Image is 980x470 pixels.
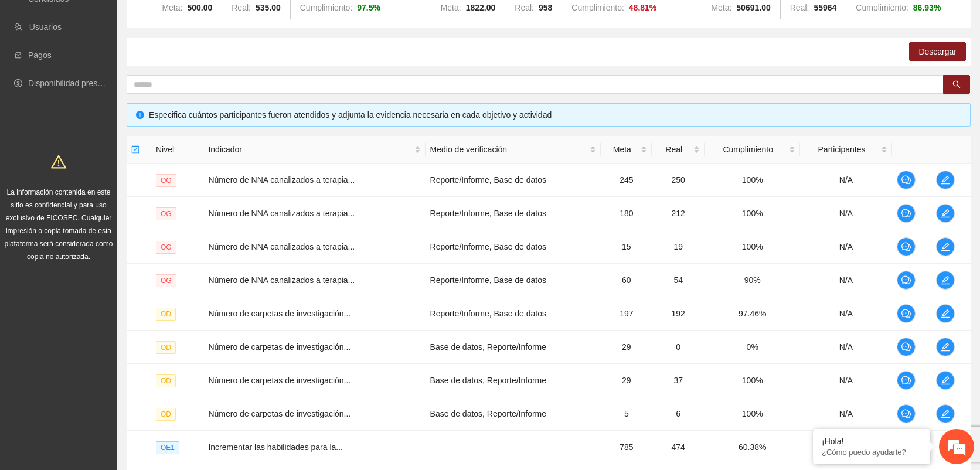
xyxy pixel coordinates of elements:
[805,143,879,156] span: Participantes
[605,143,638,156] span: Meta
[705,136,800,164] th: Cumplimiento
[426,397,601,431] td: Base de datos, Reporte/Informe
[937,242,954,251] span: edit
[441,3,461,12] span: Meta:
[897,304,916,323] button: comment
[426,230,601,264] td: Reporte/Informe, Base de datos
[192,6,220,34] div: Minimizar ventana de chat en vivo
[705,364,800,397] td: 100%
[426,164,601,197] td: Reporte/Informe, Base de datos
[897,371,916,390] button: comment
[705,197,800,230] td: 100%
[156,241,176,254] span: OG
[800,331,892,364] td: N/A
[800,197,892,230] td: N/A
[937,409,954,418] span: edit
[426,264,601,297] td: Reporte/Informe, Base de datos
[814,3,836,12] strong: 55964
[652,230,705,264] td: 19
[656,143,691,156] span: Real
[156,441,179,454] span: OE1
[156,174,176,187] span: OG
[601,197,652,230] td: 180
[203,136,425,164] th: Indicador
[162,3,182,12] span: Meta:
[208,143,411,156] span: Indicador
[705,230,800,264] td: 100%
[652,264,705,297] td: 54
[937,209,954,218] span: edit
[936,171,955,189] button: edit
[822,437,921,446] div: ¡Hola!
[943,75,970,94] button: search
[426,364,601,397] td: Base de datos, Reporte/Informe
[357,3,380,12] strong: 97.5 %
[515,3,534,12] span: Real:
[131,145,139,154] span: check-square
[800,297,892,331] td: N/A
[601,264,652,297] td: 60
[705,264,800,297] td: 90%
[61,60,197,75] div: Chatee con nosotros ahora
[187,3,212,12] strong: 500.00
[800,431,892,464] td: N/A
[156,207,176,220] span: OG
[705,164,800,197] td: 100%
[897,237,916,256] button: comment
[426,197,601,230] td: Reporte/Informe, Base de datos
[629,3,657,12] strong: 48.81 %
[936,204,955,223] button: edit
[601,397,652,431] td: 5
[652,431,705,464] td: 474
[800,164,892,197] td: N/A
[426,136,601,164] th: Medio de verificación
[711,3,731,12] span: Meta:
[736,3,770,12] strong: 50691.00
[149,108,961,121] div: Especifica cuántos participantes fueron atendidos y adjunta la evidencia necesaria en cada objeti...
[300,3,352,12] span: Cumplimiento:
[913,3,941,12] strong: 86.93 %
[208,175,355,185] span: Número de NNA canalizados a terapia...
[936,338,955,356] button: edit
[652,197,705,230] td: 212
[652,136,705,164] th: Real
[936,371,955,390] button: edit
[909,42,966,61] button: Descargar
[601,431,652,464] td: 785
[705,397,800,431] td: 100%
[705,297,800,331] td: 97.46%
[156,408,176,421] span: OD
[652,364,705,397] td: 37
[256,3,281,12] strong: 535.00
[29,22,62,32] a: Usuarios
[790,3,809,12] span: Real:
[897,338,916,356] button: comment
[601,136,652,164] th: Meta
[426,297,601,331] td: Reporte/Informe, Base de datos
[208,376,351,385] span: Número de carpetas de investigación...
[208,342,351,352] span: Número de carpetas de investigación...
[51,154,66,169] span: warning
[652,164,705,197] td: 250
[937,342,954,352] span: edit
[208,309,351,318] span: Número de carpetas de investigación...
[430,143,588,156] span: Medio de verificación
[601,364,652,397] td: 29
[466,3,496,12] strong: 1822.00
[937,275,954,285] span: edit
[208,275,355,285] span: Número de NNA canalizados a terapia...
[601,164,652,197] td: 245
[652,331,705,364] td: 0
[800,364,892,397] td: N/A
[156,341,176,354] span: OD
[571,3,624,12] span: Cumplimiento:
[426,331,601,364] td: Base de datos, Reporte/Informe
[156,274,176,287] span: OG
[68,156,162,275] span: Estamos en línea.
[601,230,652,264] td: 15
[232,3,251,12] span: Real:
[800,264,892,297] td: N/A
[28,50,52,60] a: Pagos
[5,188,113,261] span: La información contenida en este sitio es confidencial y para uso exclusivo de FICOSEC. Cualquier...
[937,175,954,185] span: edit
